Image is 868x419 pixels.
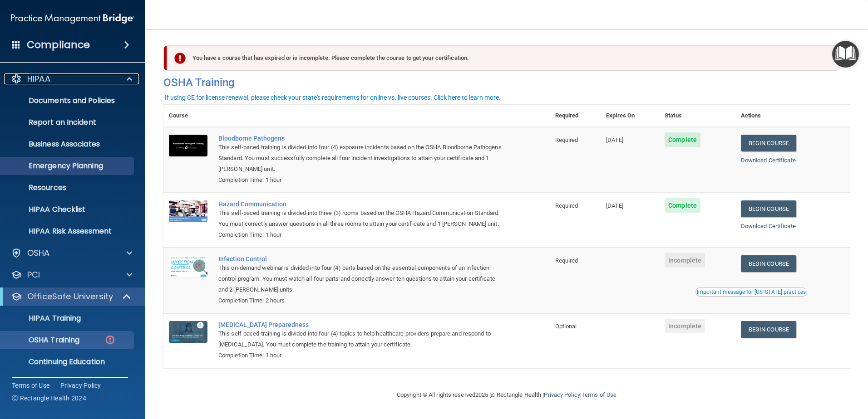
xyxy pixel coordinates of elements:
a: Infection Control [218,255,504,263]
p: Report an Incident [6,118,130,127]
p: HIPAA Training [6,314,81,323]
button: Read this if you are a dental practitioner in the state of CA [695,287,807,297]
a: OSHA [11,248,132,258]
th: Required [550,105,601,127]
div: Completion Time: 2 hours [218,295,504,306]
div: You have a course that has expired or is incomplete. Please complete the course to get your certi... [167,45,840,71]
button: Open Resource Center [832,41,859,68]
img: PMB logo [11,10,134,28]
a: Privacy Policy [60,381,101,390]
span: Incomplete [665,253,705,268]
iframe: Drift Widget Chat Controller [711,355,857,391]
span: Ⓒ Rectangle Health 2024 [12,394,86,403]
img: exclamation-circle-solid-danger.72ef9ffc.png [174,53,186,64]
p: Documents and Policies [6,96,130,105]
a: PCI [11,269,132,280]
div: Completion Time: 1 hour [218,229,504,240]
span: Optional [555,323,577,330]
p: HIPAA [27,73,50,84]
p: Business Associates [6,140,130,149]
p: OfficeSafe University [27,291,113,302]
a: HIPAA [11,73,132,84]
th: Course [163,105,213,127]
img: danger-circle.6113f641.png [104,334,116,346]
p: HIPAA Risk Assessment [6,227,130,236]
a: Terms of Use [582,391,616,398]
div: If using CE for license renewal, please check your state's requirements for online vs. live cours... [165,94,501,101]
p: Continuing Education [6,357,130,366]
th: Actions [735,105,850,127]
a: Begin Course [741,135,796,151]
a: OfficeSafe University [11,291,132,302]
a: Bloodborne Pathogens [218,135,504,142]
div: Important message for [US_STATE] practices [697,289,806,295]
a: Hazard Communication [218,200,504,208]
div: This self-paced training is divided into four (4) topics to help healthcare providers prepare and... [218,328,504,350]
span: Required [555,202,578,209]
div: This self-paced training is divided into four (4) exposure incidents based on the OSHA Bloodborne... [218,142,504,175]
p: Emergency Planning [6,161,130,171]
a: Terms of Use [12,381,49,390]
p: OSHA Training [6,336,79,345]
h4: OSHA Training [163,76,850,89]
div: This on-demand webinar is divided into four (4) parts based on the essential components of an inf... [218,263,504,295]
a: [MEDICAL_DATA] Preparedness [218,321,504,328]
p: OSHA [27,248,50,258]
a: Begin Course [741,255,796,272]
h4: Compliance [27,39,90,51]
span: Required [555,257,578,264]
span: [DATE] [606,202,623,209]
th: Status [659,105,735,127]
p: PCI [27,269,40,280]
div: Completion Time: 1 hour [218,350,504,361]
span: Incomplete [665,319,705,333]
button: If using CE for license renewal, please check your state's requirements for online vs. live cours... [163,93,502,102]
a: Download Certificate [741,157,796,164]
span: Required [555,136,578,143]
div: This self-paced training is divided into three (3) rooms based on the OSHA Hazard Communication S... [218,208,504,229]
a: Download Certificate [741,223,796,229]
a: Privacy Policy [544,391,580,398]
span: Complete [665,132,700,147]
p: HIPAA Checklist [6,205,130,214]
p: Resources [6,183,130,192]
div: Completion Time: 1 hour [218,175,504,185]
span: Complete [665,198,700,213]
span: [DATE] [606,136,623,143]
div: Copyright © All rights reserved 2025 @ Rectangle Health | | [341,380,672,409]
a: Begin Course [741,321,796,338]
th: Expires On [601,105,659,127]
a: Begin Course [741,200,796,217]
